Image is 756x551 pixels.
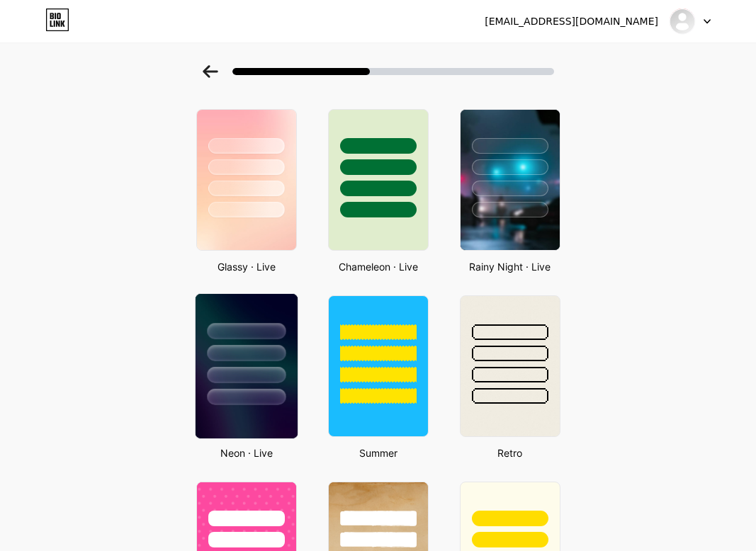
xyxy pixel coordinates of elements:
div: Rainy Night · Live [456,259,565,274]
div: Chameleon · Live [324,259,433,274]
div: Retro [456,445,565,460]
div: Summer [324,445,433,460]
img: neon.jpg [195,294,297,438]
div: [EMAIL_ADDRESS][DOMAIN_NAME] [485,14,658,29]
div: Glassy · Live [192,259,301,274]
div: Neon · Live [192,445,301,460]
img: hijau89 [669,8,696,35]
